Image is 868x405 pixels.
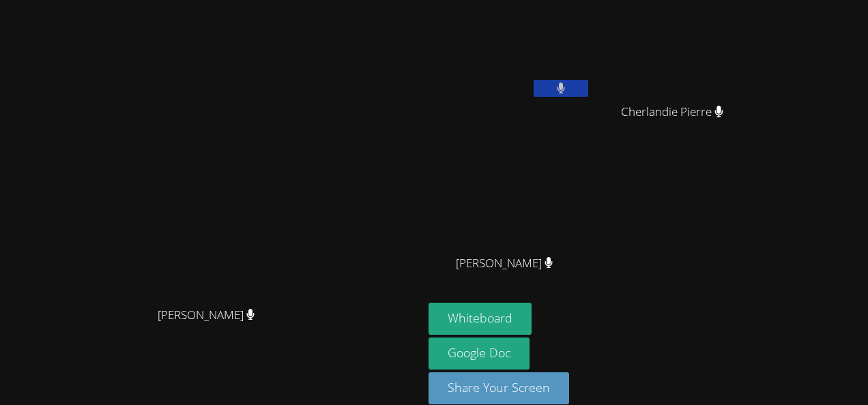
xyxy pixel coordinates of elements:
span: [PERSON_NAME] [158,305,255,325]
button: Whiteboard [429,303,532,335]
button: Share Your Screen [429,372,569,404]
a: Google Doc [429,337,530,370]
span: [PERSON_NAME] [456,254,553,273]
span: Cherlandie Pierre [621,102,723,122]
